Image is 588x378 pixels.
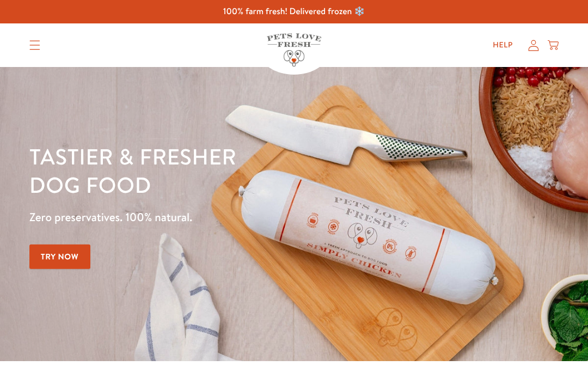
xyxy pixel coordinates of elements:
img: Pets Love Fresh [267,33,321,66]
h1: Tastier & fresher dog food [29,142,382,199]
summary: Translation missing: en.sections.header.menu [21,32,49,59]
a: Try Now [29,245,90,269]
a: Help [484,34,522,56]
p: Zero preservatives. 100% natural. [29,208,382,227]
